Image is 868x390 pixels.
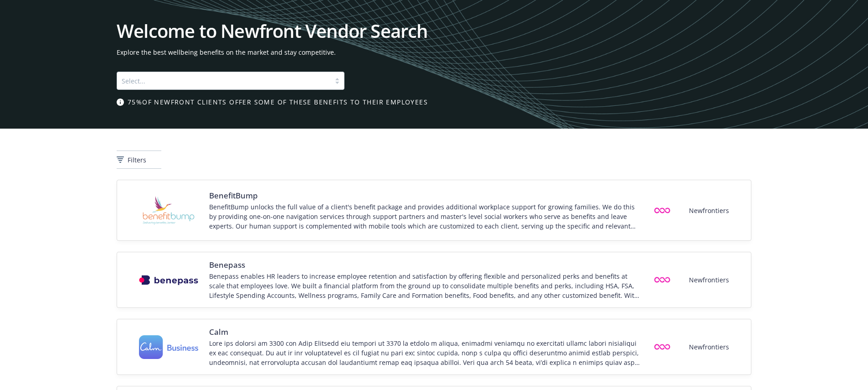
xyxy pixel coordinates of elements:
[117,22,751,40] h1: Welcome to Newfront Vendor Search
[128,155,146,165] span: Filters
[128,97,428,107] span: 75% of Newfront clients offer some of these benefits to their employees
[209,271,641,300] div: Benepass enables HR leaders to increase employee retention and satisfaction by offering flexible ...
[209,327,641,338] span: Calm
[209,190,641,201] span: BenefitBump
[117,47,751,57] span: Explore the best wellbeing benefits on the market and stay competitive.
[689,342,729,352] span: Newfrontiers
[139,335,198,359] img: Vendor logo for Calm
[209,338,641,367] div: Lore ips dolorsi am 3300 con Adip Elitsedd eiu tempori ut 3370 la etdolo m aliqua, enimadmi venia...
[689,275,729,285] span: Newfrontiers
[117,151,161,169] button: Filters
[209,202,641,231] div: BenefitBump unlocks the full value of a client's benefit package and provides additional workplac...
[689,206,729,215] span: Newfrontiers
[139,187,198,233] img: Vendor logo for BenefitBump
[139,275,198,285] img: Vendor logo for Benepass
[209,260,641,270] span: Benepass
